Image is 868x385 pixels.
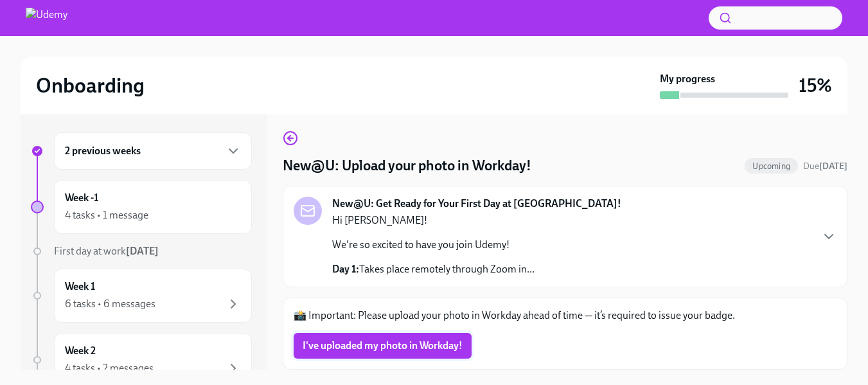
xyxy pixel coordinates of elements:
h3: 15% [799,74,832,97]
a: Week 16 tasks • 6 messages [31,269,252,323]
span: I've uploaded my photo in Workday! [303,339,463,352]
strong: [DATE] [819,161,847,172]
p: 📸 Important: Please upload your photo in Workday ahead of time — it’s required to issue your badge. [294,309,837,323]
h6: 2 previous weeks [65,144,141,158]
div: 4 tasks • 2 messages [65,361,154,375]
span: First day at work [54,245,159,257]
div: 4 tasks • 1 message [65,208,148,222]
h6: Week 1 [65,280,95,294]
img: Udemy [26,8,67,28]
strong: My progress [660,72,715,86]
div: 6 tasks • 6 messages [65,297,155,311]
p: Hi [PERSON_NAME]! [332,213,535,228]
p: Takes place remotely through Zoom in... [332,262,535,276]
a: First day at work[DATE] [31,244,252,258]
strong: Day 1: [332,263,359,275]
button: I've uploaded my photo in Workday! [294,333,472,359]
span: October 22nd, 2025 10:00 [803,160,847,172]
div: 2 previous weeks [54,132,252,170]
h2: Onboarding [36,73,145,98]
p: We're so excited to have you join Udemy! [332,238,535,252]
span: Upcoming [745,161,798,171]
strong: New@U: Get Ready for Your First Day at [GEOGRAPHIC_DATA]! [332,197,621,211]
h6: Week 2 [65,344,96,358]
strong: [DATE] [126,245,159,257]
a: Week -14 tasks • 1 message [31,180,252,234]
h4: New@U: Upload your photo in Workday! [283,156,531,175]
span: Due [803,161,847,172]
h6: Week -1 [65,191,98,205]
